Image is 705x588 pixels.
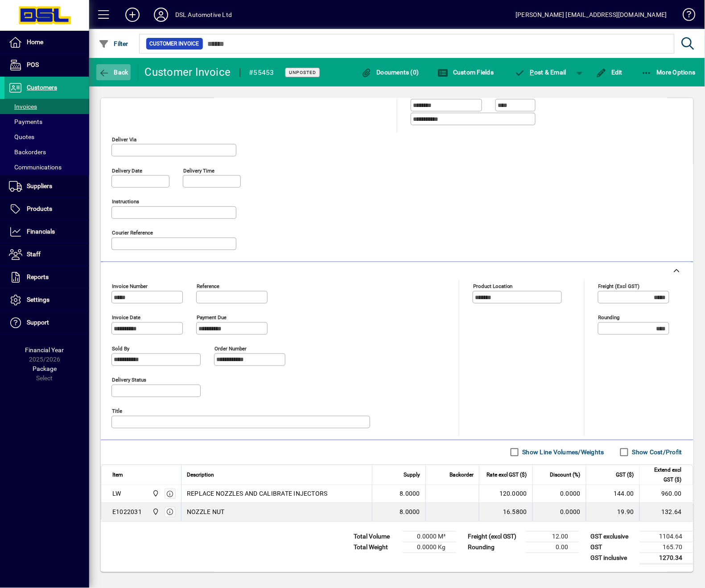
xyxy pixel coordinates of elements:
[594,64,625,80] button: Edit
[532,485,586,503] td: 0.0000
[359,64,421,80] button: Documents (0)
[616,470,634,480] span: GST ($)
[118,7,147,23] button: Add
[550,470,581,480] span: Discount (%)
[9,118,42,125] span: Payments
[485,508,527,517] div: 16.5800
[147,7,175,23] button: Profile
[473,283,513,289] mat-label: Product location
[403,531,456,542] td: 0.0000 M³
[25,346,64,354] span: Financial Year
[112,314,140,321] mat-label: Invoice date
[598,314,620,321] mat-label: Rounding
[249,66,275,80] div: #55453
[96,64,131,80] button: Back
[89,64,138,80] app-page-header-button: Back
[112,136,136,142] mat-label: Deliver via
[183,167,214,173] mat-label: Delivery time
[4,54,89,76] a: POS
[27,273,49,280] span: Reports
[586,542,640,553] td: GST
[639,503,693,521] td: 132.64
[4,160,89,175] a: Communications
[9,164,62,171] span: Communications
[438,69,494,76] span: Custom Fields
[112,470,123,480] span: Item
[532,503,586,521] td: 0.0000
[642,69,696,76] span: More Options
[112,167,142,173] mat-label: Delivery date
[4,266,89,288] a: Reports
[4,198,89,220] a: Products
[361,69,419,76] span: Documents (0)
[112,408,122,414] mat-label: Title
[586,503,639,521] td: 19.90
[4,221,89,243] a: Financials
[403,542,456,553] td: 0.0000 Kg
[4,243,89,266] a: Staff
[596,69,623,76] span: Edit
[214,345,247,352] mat-label: Order number
[112,508,142,517] div: E1022031
[640,542,693,553] td: 165.70
[4,31,89,53] a: Home
[639,64,698,80] button: More Options
[349,531,403,542] td: Total Volume
[112,377,146,383] mat-label: Delivery status
[289,70,316,75] span: Unposted
[463,531,526,542] td: Freight (excl GST)
[598,283,640,289] mat-label: Freight (excl GST)
[4,129,89,144] a: Quotes
[645,465,682,485] span: Extend excl GST ($)
[27,251,41,258] span: Staff
[463,542,526,553] td: Rounding
[521,448,604,457] label: Show Line Volumes/Weights
[27,38,43,45] span: Home
[4,144,89,160] a: Backorders
[640,531,693,542] td: 1104.64
[99,40,128,47] span: Filter
[27,296,49,303] span: Settings
[27,84,57,91] span: Customers
[400,489,421,498] span: 8.0000
[530,69,534,76] span: P
[150,507,160,517] span: Central
[99,69,128,76] span: Back
[400,508,421,517] span: 8.0000
[27,61,39,68] span: POS
[175,8,232,22] div: DSL Automotive Ltd
[187,470,214,480] span: Description
[516,8,667,22] div: [PERSON_NAME] [EMAIL_ADDRESS][DOMAIN_NAME]
[27,228,55,235] span: Financials
[486,470,527,480] span: Rate excl GST ($)
[27,182,52,189] span: Suppliers
[112,489,121,498] div: LW
[526,531,579,542] td: 12.00
[676,2,694,31] a: Knowledge Base
[9,103,37,110] span: Invoices
[4,114,89,129] a: Payments
[9,133,34,140] span: Quotes
[33,365,57,372] span: Package
[145,65,231,79] div: Customer Invoice
[404,470,420,480] span: Supply
[485,489,527,498] div: 120.0000
[187,508,225,517] span: NOZZLE NUT
[150,489,160,499] span: Central
[511,64,571,80] button: Post & Email
[526,542,579,553] td: 0.00
[640,553,693,564] td: 1270.34
[4,312,89,334] a: Support
[4,99,89,114] a: Invoices
[4,289,89,311] a: Settings
[9,148,46,156] span: Backorders
[586,553,640,564] td: GST inclusive
[4,175,89,197] a: Suppliers
[197,314,227,321] mat-label: Payment due
[112,283,148,289] mat-label: Invoice number
[112,230,153,236] mat-label: Courier Reference
[112,198,139,205] mat-label: Instructions
[639,485,693,503] td: 960.00
[27,319,49,326] span: Support
[197,283,219,289] mat-label: Reference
